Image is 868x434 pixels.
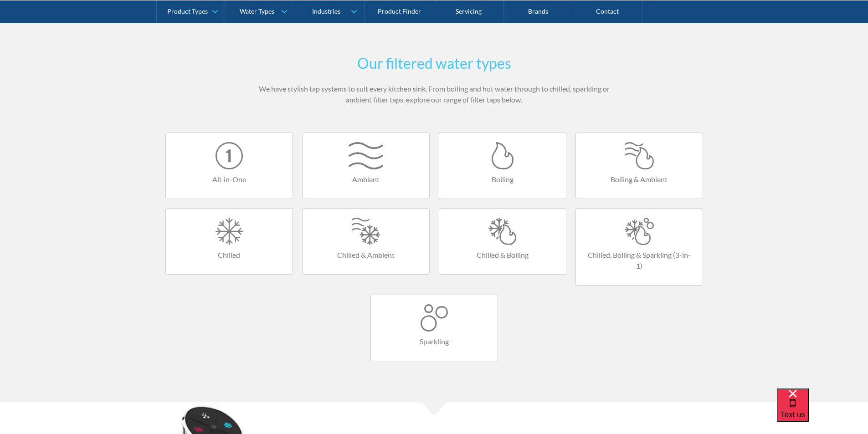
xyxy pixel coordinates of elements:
h4: Boiling [448,174,557,185]
h4: Boiling & Ambient [585,174,693,185]
a: Chilled & Boiling [439,208,566,275]
h4: Chilled, Boiling & Sparkling (3-in-1) [585,250,693,271]
div: Product Types [167,7,208,15]
h2: Our filtered water types [257,52,612,74]
iframe: podium webchat widget bubble [777,388,868,434]
a: Chilled, Boiling & Sparkling (3-in-1) [575,208,703,286]
div: Industries [312,7,340,15]
h4: Chilled & Ambient [312,250,420,260]
h4: Ambient [312,174,420,185]
a: All-in-One [165,133,293,199]
a: Boiling & Ambient [575,133,703,199]
a: Chilled & Ambient [302,208,430,275]
p: We have stylish tap systems to suit every kitchen sink. From boiling and hot water through to chi... [257,83,612,105]
div: Water Types [240,7,274,15]
a: Ambient [302,133,430,199]
a: Chilled [165,208,293,275]
a: Sparkling [370,295,498,361]
h4: Chilled & Boiling [448,250,557,260]
a: Boiling [439,133,566,199]
h4: All-in-One [175,174,283,185]
h4: Sparkling [380,336,488,347]
h4: Chilled [175,250,283,260]
iframe: podium webchat widget prompt [713,291,868,400]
